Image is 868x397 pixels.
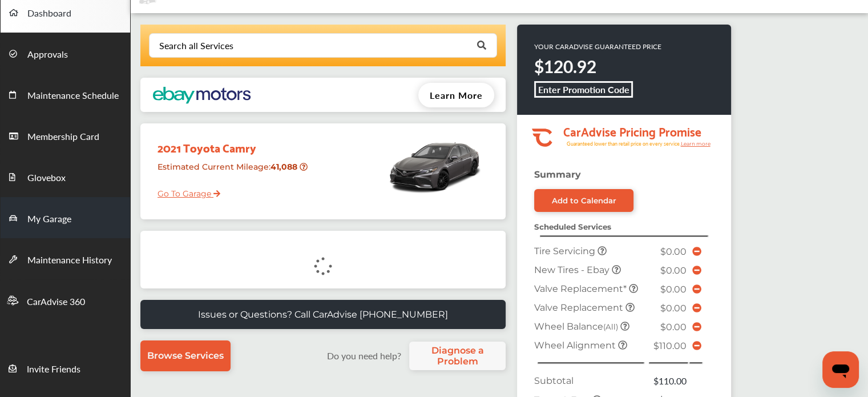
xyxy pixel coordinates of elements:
tspan: Learn more [680,141,710,147]
label: Do you need help? [321,349,406,362]
span: Glovebox [27,171,66,186]
div: Add to Calendar [552,196,616,205]
div: Estimated Current Mileage : [149,157,316,186]
img: mobile_14754_st0640_046.png [386,129,483,203]
a: Membership Card [1,115,130,156]
span: Membership Card [27,130,99,145]
strong: Scheduled Services [534,222,611,231]
tspan: CarAdvise Pricing Promise [563,121,701,141]
strong: Summary [534,169,581,180]
span: Tire Servicing [534,246,597,256]
a: Glovebox [1,156,130,197]
span: $0.00 [660,303,687,314]
tspan: Guaranteed lower than retail price on every service. [566,140,680,147]
span: Valve Replacement [534,302,625,313]
span: Invite Friends [27,362,80,377]
span: $110.00 [653,340,687,351]
span: Valve Replacement* [534,283,629,294]
span: $0.00 [660,265,687,276]
span: Wheel Balance [534,321,620,332]
iframe: Button to launch messaging window [822,351,859,388]
span: $0.00 [660,246,687,257]
span: $0.00 [660,322,687,332]
p: Issues or Questions? Call CarAdvise [PHONE_NUMBER] [198,309,448,320]
td: $110.00 [648,371,689,390]
small: (All) [603,322,618,331]
span: Wheel Alignment [534,340,618,351]
span: Maintenance Schedule [27,89,119,103]
span: CarAdvise 360 [27,295,85,310]
div: 2021 Toyota Camry [149,129,316,157]
a: Approvals [1,33,130,74]
p: YOUR CARADVISE GUARANTEED PRICE [534,42,661,51]
span: New Tires - Ebay [534,264,612,275]
a: Diagnose a Problem [409,342,506,370]
div: Search all Services [159,41,233,50]
span: Dashboard [27,6,71,21]
span: Maintenance History [27,253,112,268]
strong: $120.92 [534,54,596,78]
a: Add to Calendar [534,189,633,212]
span: Diagnose a Problem [415,345,500,367]
span: My Garage [27,212,71,227]
span: Browse Services [147,350,224,361]
a: Browse Services [140,340,231,371]
a: Go To Garage [149,180,220,202]
span: Learn More [430,89,483,102]
td: Subtotal [531,371,648,390]
a: Maintenance History [1,238,130,279]
a: Issues or Questions? Call CarAdvise [PHONE_NUMBER] [140,300,506,329]
span: Approvals [27,47,68,62]
span: $0.00 [660,284,687,295]
b: Enter Promotion Code [538,83,629,96]
a: Maintenance Schedule [1,74,130,115]
strong: 41,088 [271,162,300,172]
a: My Garage [1,197,130,238]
